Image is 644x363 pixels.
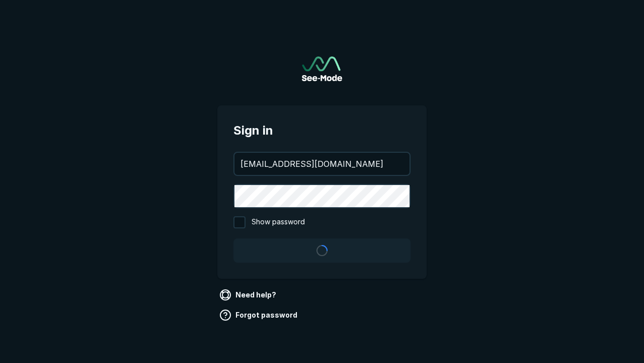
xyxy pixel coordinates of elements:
a: Go to sign in [302,56,342,81]
span: Show password [252,216,305,228]
span: Sign in [233,122,411,140]
a: Need help? [217,287,280,303]
input: your@email.com [234,153,410,175]
a: Forgot password [217,307,301,323]
img: See-Mode Logo [302,56,342,81]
